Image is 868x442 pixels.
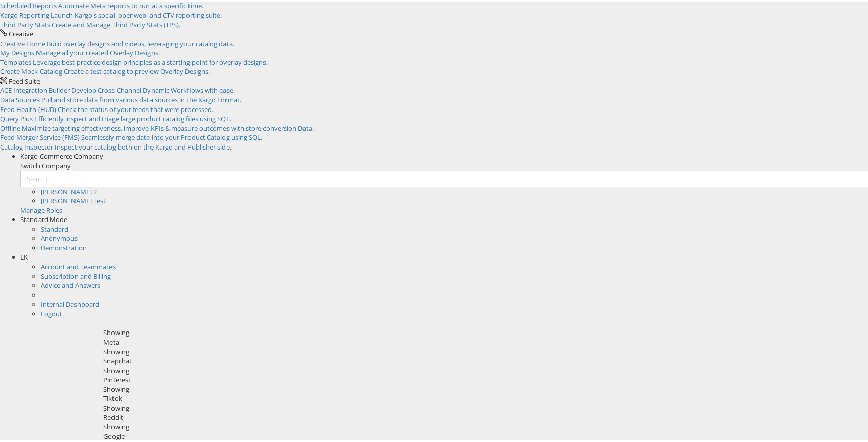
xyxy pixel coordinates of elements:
[58,103,213,112] span: Check the status of your feeds that were processed.
[41,260,116,269] a: Account and Teammates
[41,307,62,316] a: Logout
[41,185,97,194] a: [PERSON_NAME] 2
[55,140,231,150] span: Inspect your catalog both on the Kargo and Publisher side.
[41,279,100,288] a: Advice and Answers
[20,213,67,222] span: Standard Mode
[51,9,222,18] span: Launch Kargo's social, openweb, and CTV reporting suite.
[36,46,160,55] span: Manage all your created Overlay Designs.
[41,241,87,250] a: Demonstration
[33,56,268,65] span: Leverage best practice design principles as a starting point for overlay designs.
[81,131,262,140] span: Seamlessly merge data into your Product Catalog using SQL.
[20,204,62,213] a: Manage Roles
[47,37,234,46] span: Build overlay designs and videos, leveraging your catalog data.
[52,18,180,27] span: Create and Manage Third Party Stats (TPS).
[41,232,78,241] a: Anonymous
[9,75,40,84] span: Feed Suite
[34,112,231,121] span: Efficiently inspect and triage large product catalog files using SQL.
[41,270,111,279] a: Subscription and Billing
[41,223,68,232] a: Standard
[20,250,28,260] span: EK
[9,27,33,36] span: Creative
[71,84,235,93] span: Develop Cross-Channel Dynamic Workflows with ease.
[41,194,106,203] a: [PERSON_NAME] Test
[41,298,99,307] a: Internal Dashboard
[41,93,241,102] span: Pull and store data from various data sources in the Kargo Format.
[20,150,103,159] span: Kargo Commerce Company
[64,65,210,74] span: Create a test catalog to preview Overlay Designs.
[22,122,314,131] span: Maximize targeting effectiveness, improve KPIs & measure outcomes with store conversion Data.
